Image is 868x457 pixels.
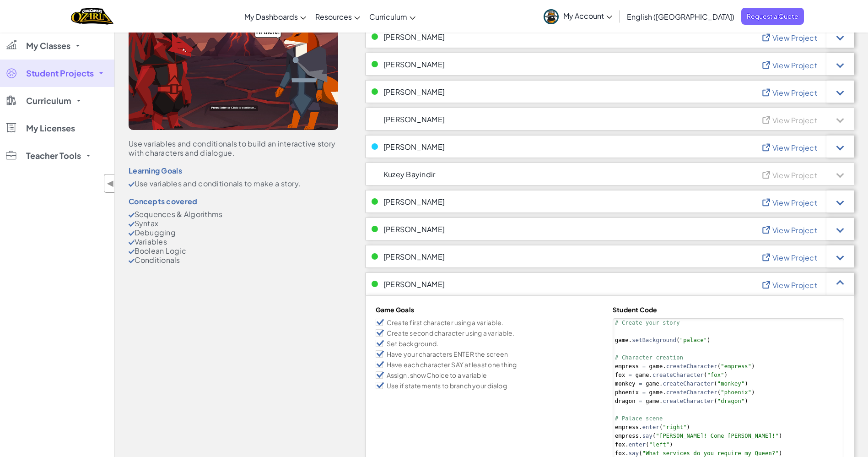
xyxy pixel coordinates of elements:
img: Icon_Checkbox_Checked.svg [376,329,384,337]
a: English ([GEOGRAPHIC_DATA]) [622,4,739,29]
span: My Dashboards [244,12,298,22]
span: [PERSON_NAME] [383,225,445,233]
span: ◀ [107,177,114,190]
a: Resources [311,4,365,29]
img: avatar [544,9,559,24]
span: Resources [315,12,352,22]
span: Kuzey Bayindir [383,170,436,178]
span: Teacher Tools [26,152,81,160]
img: IconViewProject_Blue.svg [761,224,775,234]
h4: Student Code [613,305,844,314]
p: Set background. [387,339,438,348]
span: View Project [772,225,817,235]
span: [PERSON_NAME] [383,280,445,288]
p: Create second character using a variable. [387,329,514,337]
li: Use variables and conditionals to make a story. [129,179,338,188]
span: My Licenses [26,124,75,132]
span: [PERSON_NAME] [383,198,445,206]
span: View Project [772,253,817,262]
span: View Project [772,170,817,180]
img: IconViewProject_Blue.svg [761,279,775,289]
span: View Project [772,198,817,207]
img: CheckMark.svg [129,259,135,263]
img: CheckMark.svg [129,240,135,245]
span: [PERSON_NAME] [383,60,445,68]
li: Debugging [129,228,338,237]
img: CheckMark.svg [129,182,135,187]
span: Curriculum [26,97,71,105]
li: Conditionals [129,256,338,265]
img: CheckMark.svg [129,213,135,218]
span: English ([GEOGRAPHIC_DATA]) [627,12,734,22]
img: Icon_Checkbox_Checked.svg [376,382,384,389]
li: Syntax [129,219,338,228]
a: Curriculum [365,4,420,29]
div: Concepts covered [129,197,338,205]
a: My Account [539,2,617,31]
span: Curriculum [369,12,407,22]
img: IconViewProject_Blue.svg [761,60,775,69]
span: Student Projects [26,69,94,77]
img: Icon_Checkbox_Checked.svg [376,350,384,358]
div: Use variables and conditionals to build an interactive story with characters and dialogue. [129,139,338,158]
li: Boolean Logic [129,246,338,256]
img: IconViewProject_Blue.svg [761,32,775,42]
p: Assign .showChoice to a variable [387,371,487,379]
span: View Project [772,115,817,125]
span: View Project [772,33,817,43]
img: Icon_Checkbox_Checked.svg [376,371,384,379]
img: IconViewProject_Blue.svg [761,197,775,207]
img: CheckMark.svg [129,250,135,254]
img: IconViewProject_Blue.svg [761,252,775,261]
a: Request a Quote [741,8,804,25]
a: Ozaria by CodeCombat logo [71,7,113,26]
span: View Project [772,143,817,152]
li: Variables [129,237,338,246]
span: [PERSON_NAME] [383,253,445,261]
img: IconViewProject_Gray.svg [761,169,775,179]
span: [PERSON_NAME] [383,88,445,96]
img: IconViewProject_Blue.svg [761,87,775,97]
img: IconViewProject_Gray.svg [761,114,775,124]
img: CheckMark.svg [129,222,135,227]
p: Create first character using a variable. [387,318,503,326]
span: [PERSON_NAME] [383,115,445,123]
span: [PERSON_NAME] [383,143,445,151]
span: View Project [772,60,817,70]
img: Home [71,7,113,26]
a: My Dashboards [240,4,311,29]
span: [PERSON_NAME] [383,33,445,41]
span: View Project [772,88,817,98]
p: Use if statements to branch your dialog [387,381,507,390]
img: IconViewProject_Blue.svg [761,142,775,152]
p: Have each character SAY at least one thing [387,360,517,369]
div: Learning Goals [129,167,338,174]
li: Sequences & Algorithms [129,210,338,219]
span: View Project [772,280,817,290]
h4: Game Goals [376,305,607,314]
p: Have your characters ENTER the screen [387,350,508,358]
span: My Account [563,11,612,21]
img: Icon_Checkbox_Checked.svg [376,319,384,326]
span: My Classes [26,42,70,50]
img: CheckMark.svg [129,231,135,236]
img: Icon_Checkbox_Checked.svg [376,340,384,347]
img: Icon_Checkbox_Checked.svg [376,361,384,368]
